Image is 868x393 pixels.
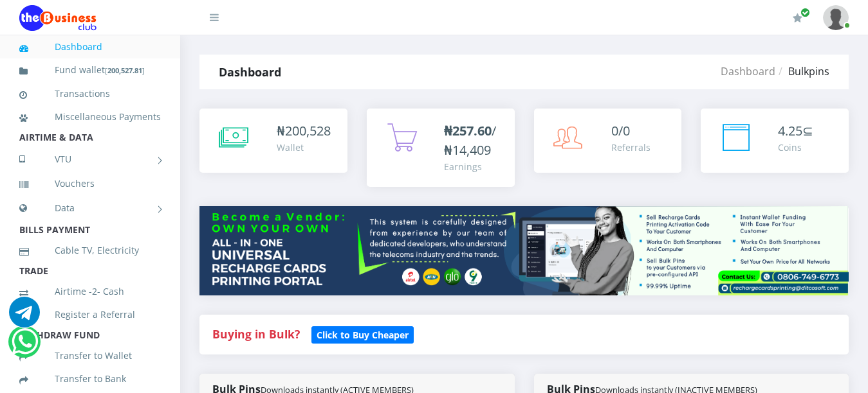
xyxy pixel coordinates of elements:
[444,122,496,159] span: /₦14,409
[19,102,161,132] a: Miscellaneous Payments
[12,336,38,357] a: Chat for support
[317,329,409,341] b: Click to Buy Cheaper
[611,141,651,154] div: Referrals
[775,64,829,79] li: Bulkpins
[19,236,161,265] a: Cable TV, Electricity
[778,121,813,141] div: ⊆
[19,79,161,109] a: Transactions
[285,122,331,139] span: 200,528
[19,300,161,329] a: Register a Referral
[444,122,492,139] b: ₦257.60
[19,169,161,198] a: Vouchers
[367,109,515,187] a: ₦257.60/₦14,409 Earnings
[105,65,145,75] small: [ ]
[19,192,161,224] a: Data
[107,65,142,75] b: 200,527.81
[19,5,97,31] img: Logo
[778,141,813,154] div: Coins
[19,55,161,85] a: Fund wallet[200,527.81]
[793,13,802,23] i: Renew/Upgrade Subscription
[311,326,414,342] a: Click to Buy Cheaper
[444,160,502,173] div: Earnings
[19,277,161,306] a: Airtime -2- Cash
[199,109,347,173] a: ₦200,528 Wallet
[19,143,161,175] a: VTU
[778,122,802,139] span: 4.25
[823,5,849,30] img: User
[9,306,40,327] a: Chat for support
[199,206,849,295] img: multitenant_rcp.png
[611,122,630,139] span: 0/0
[277,141,331,154] div: Wallet
[800,8,810,17] span: Renew/Upgrade Subscription
[19,32,161,62] a: Dashboard
[534,109,682,173] a: 0/0 Referrals
[19,341,161,371] a: Transfer to Wallet
[721,64,775,78] a: Dashboard
[212,326,300,342] strong: Buying in Bulk?
[277,121,331,141] div: ₦
[219,64,281,80] strong: Dashboard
